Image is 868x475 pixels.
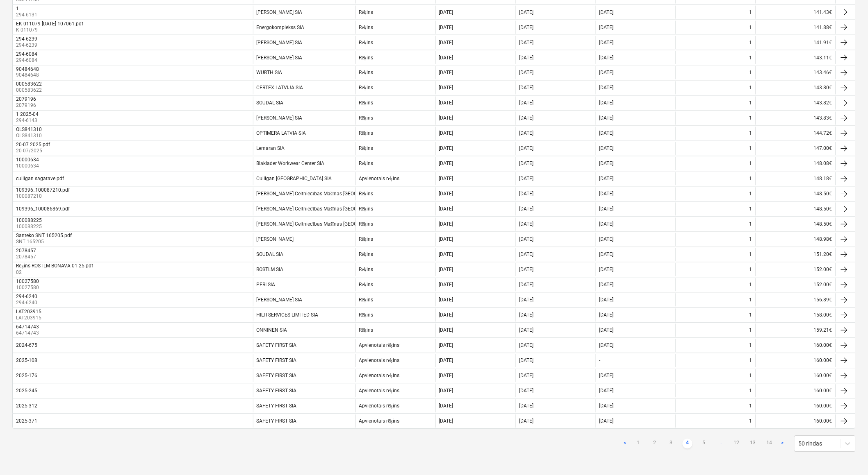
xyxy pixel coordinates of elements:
div: - [599,358,600,364]
a: Page 14 [765,439,775,449]
div: [DATE] [439,55,453,61]
div: SAFETY FIRST SIA [257,343,297,348]
p: OLS841310 [16,133,43,140]
div: 1 [750,131,752,136]
div: [DATE] [519,403,533,409]
div: [DATE] [439,115,453,121]
div: 147.00€ [756,142,836,155]
p: 02 [16,269,95,276]
div: 109396_100087210.pdf [16,188,70,193]
div: Rēķins [359,161,373,167]
div: [DATE] [519,9,533,15]
div: [DATE] [519,146,533,152]
div: [DATE] [599,9,613,15]
a: ... [715,439,725,449]
a: Page 5 [699,439,709,449]
p: 100087210 [16,193,71,200]
p: SNT 165205 [16,239,73,246]
div: Lemaran SIA [257,146,285,152]
div: [PERSON_NAME] [257,237,294,242]
div: [DATE] [439,418,453,424]
div: OPTIMERA LATVIA SIA [257,131,306,136]
div: 1 [750,297,752,303]
div: culligan sagatave.pdf [16,176,64,182]
p: 64714743 [16,330,41,337]
a: Previous page [620,439,630,449]
div: 141.91€ [756,36,836,49]
div: Rēķins [359,191,373,197]
p: 2078457 [16,254,38,261]
div: 160.00€ [756,415,836,428]
div: [DATE] [439,388,453,394]
div: Apvienotais rēķins [359,358,399,364]
div: PERI SIA [257,282,276,288]
a: Page 4 is your current page [683,439,693,449]
div: 2025-176 [16,373,37,379]
div: 2025-371 [16,418,37,424]
div: 90484648 [16,66,39,72]
div: [DATE] [439,222,453,227]
div: 10027580 [16,279,39,285]
div: 1 [750,237,752,242]
div: 1 [750,70,752,76]
p: 100088225 [16,224,43,231]
a: Next page [778,439,788,449]
div: 148.08€ [756,157,836,170]
div: [DATE] [599,282,613,288]
div: [DATE] [599,297,613,303]
a: Page 2 [650,439,660,449]
div: [DATE] [599,25,613,30]
div: Rēķins [359,282,373,288]
div: 2025-245 [16,388,37,394]
div: SAFETY FIRST SIA [257,373,297,379]
div: 1 [750,252,752,258]
div: [DATE] [519,191,533,197]
div: 160.00€ [756,400,836,413]
div: Rēķins [359,222,373,228]
p: 10000634 [16,163,41,170]
div: [PERSON_NAME] Celtniecības Mašīnas [GEOGRAPHIC_DATA] SIA [257,191,399,197]
div: 1 [16,6,36,11]
div: [PERSON_NAME] SIA [257,115,303,121]
div: [DATE] [519,312,533,318]
div: [DATE] [599,40,613,45]
div: 294-6239 [16,36,37,42]
div: 10000634 [16,157,39,163]
div: [DATE] [439,176,453,182]
div: [DATE] [599,206,613,212]
div: [PERSON_NAME] Celtniecības Mašīnas [GEOGRAPHIC_DATA] SIA [257,222,399,228]
div: [DATE] [439,343,453,348]
div: [DATE] [439,312,453,318]
div: [DATE] [599,252,613,258]
div: [DATE] [439,252,453,258]
div: 294-6084 [16,51,37,57]
div: [DATE] [519,418,533,424]
div: [DATE] [519,25,533,30]
div: Rēķins [359,70,373,76]
p: 294-6240 [16,300,39,307]
div: 1 [750,282,752,288]
a: Page 1 [633,439,643,449]
div: Apvienotais rēķins [359,418,399,425]
div: Reķins ROSTLM BONAVA 01-25.pdf [16,263,93,269]
div: [DATE] [439,191,453,197]
div: [DATE] [519,267,533,273]
div: 1 [750,373,752,379]
div: 143.11€ [756,51,836,64]
div: [DATE] [439,161,453,167]
div: 1 [750,358,752,364]
div: 148.50€ [756,203,836,216]
div: [DATE] [599,237,613,242]
div: 1 [750,100,752,106]
div: Rēķins [359,237,373,243]
div: 148.50€ [756,218,836,231]
div: 109396_100086869.pdf [16,206,70,212]
div: Blaklader Workwear Center SIA [257,161,325,167]
div: 1 [750,328,752,333]
div: [DATE] [599,191,613,197]
div: 1 [750,161,752,167]
div: [DATE] [439,403,453,409]
div: [DATE] [439,146,453,152]
div: 1 [750,191,752,197]
div: 141.43€ [756,6,836,19]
